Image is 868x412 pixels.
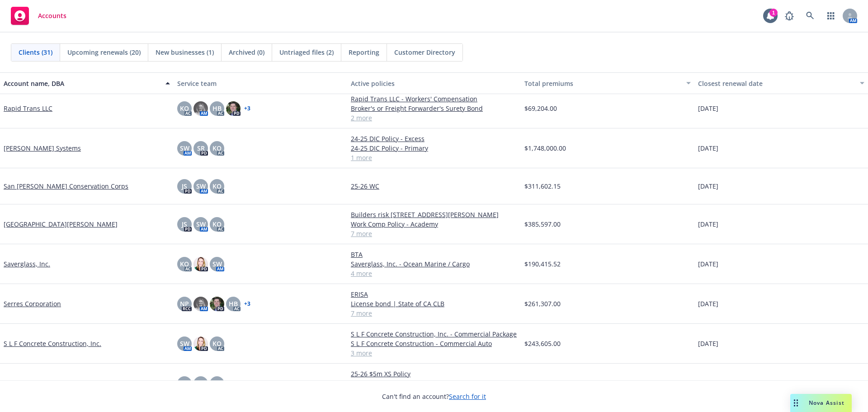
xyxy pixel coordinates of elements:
[698,143,718,153] span: [DATE]
[174,72,347,94] button: Service team
[698,339,718,348] span: [DATE]
[524,181,561,191] span: $311,602.15
[524,104,557,113] span: $69,204.00
[4,104,52,113] a: Rapid Trans LLC
[212,219,222,229] span: KO
[212,339,222,348] span: KO
[698,181,718,191] span: [DATE]
[790,394,852,412] button: Nova Assist
[4,259,50,269] a: Saverglass, Inc.
[524,143,566,153] span: $1,748,000.00
[524,259,561,269] span: $190,415.52
[182,181,187,191] span: JS
[180,143,189,153] span: SW
[351,348,517,358] a: 3 more
[180,259,189,269] span: KO
[4,181,128,191] a: San [PERSON_NAME] Conservation Corps
[351,250,517,259] a: BTA
[351,210,517,219] a: Builders risk [STREET_ADDRESS][PERSON_NAME]
[351,94,517,104] a: Rapid Trans LLC - Workers' Compensation
[351,143,517,153] a: 24-25 DIC Policy - Primary
[524,339,561,348] span: $243,605.00
[19,47,52,57] span: Clients (31)
[698,259,718,269] span: [DATE]
[351,79,517,88] div: Active policies
[694,72,868,94] button: Closest renewal date
[349,47,379,57] span: Reporting
[4,143,81,153] a: [PERSON_NAME] Systems
[351,308,517,318] a: 7 more
[180,299,189,308] span: NP
[351,219,517,229] a: Work Comp Policy - Academy
[4,299,61,308] a: Serres Corporation
[524,79,681,88] div: Total premiums
[351,113,517,123] a: 2 more
[229,299,238,308] span: HB
[351,289,517,299] a: ERISA
[213,379,221,388] span: SR
[351,329,517,339] a: S L F Concrete Construction, Inc. - Commercial Package
[698,299,718,308] span: [DATE]
[4,219,118,229] a: [GEOGRAPHIC_DATA][PERSON_NAME]
[212,181,222,191] span: KO
[524,379,561,388] span: $186,873.00
[180,339,189,348] span: SW
[822,7,840,25] a: Switch app
[193,101,208,116] img: photo
[197,143,205,153] span: SR
[182,219,187,229] span: JS
[790,394,802,412] div: Drag to move
[229,47,264,57] span: Archived (0)
[244,301,250,307] a: + 3
[351,299,517,308] a: License bond | State of CA CLB
[7,3,70,28] a: Accounts
[769,9,778,17] div: 1
[698,79,854,88] div: Closest renewal date
[196,219,206,229] span: SW
[698,379,718,388] span: [DATE]
[180,379,189,388] span: KO
[351,104,517,113] a: Broker's or Freight Forwarder's Surety Bond
[698,104,718,113] span: [DATE]
[4,379,74,388] a: VJB Vineyards & Cellars
[347,72,521,94] button: Active policies
[212,143,222,153] span: KO
[193,297,208,311] img: photo
[780,7,798,25] a: Report a Bug
[351,369,517,379] a: 25-26 $5m XS Policy
[193,336,208,351] img: photo
[351,259,517,269] a: Saverglass, Inc. - Ocean Marine / Cargo
[196,379,206,388] span: SW
[351,269,517,278] a: 4 more
[351,379,517,388] a: 25-26 Auto Policy
[4,79,160,88] div: Account name, DBA
[212,104,222,113] span: HB
[351,339,517,348] a: S L F Concrete Construction - Commercial Auto
[156,47,214,57] span: New businesses (1)
[351,134,517,143] a: 24-25 DIC Policy - Excess
[382,392,486,401] span: Can't find an account?
[180,104,189,113] span: KO
[4,339,101,348] a: S L F Concrete Construction, Inc.
[193,257,208,271] img: photo
[698,219,718,229] span: [DATE]
[210,297,224,311] img: photo
[212,259,222,269] span: SW
[226,101,241,116] img: photo
[809,399,844,407] span: Nova Assist
[801,7,819,25] a: Search
[279,47,334,57] span: Untriaged files (2)
[177,79,344,88] div: Service team
[394,47,455,57] span: Customer Directory
[521,72,694,94] button: Total premiums
[351,153,517,162] a: 1 more
[449,392,486,401] a: Search for it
